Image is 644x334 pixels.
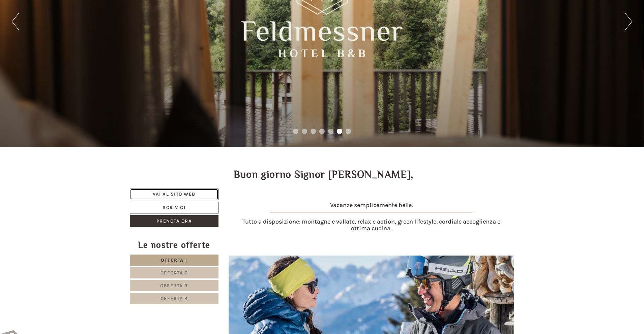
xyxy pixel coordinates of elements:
[270,212,472,212] img: image
[5,18,109,39] div: Buon giorno, come possiamo aiutarla?
[625,13,632,30] button: Next
[161,257,187,263] span: Offerta 1
[160,270,188,276] span: Offerta 2
[234,169,414,180] h1: Buon giorno Signor [PERSON_NAME],
[130,189,218,200] a: Vai al sito web
[10,20,106,25] div: Hotel B&B Feldmessner
[160,283,188,289] span: Offerta 3
[230,177,265,189] button: Invia
[130,215,218,227] a: Prenota ora
[10,33,106,37] small: 11:09
[130,202,218,213] a: Scrivici
[114,5,151,16] div: mercoledì
[130,239,218,251] div: Le nostre offerte
[160,296,188,301] span: Offerta 4
[12,13,19,30] button: Previous
[239,202,504,215] h4: Vacanze semplicemente belle.
[239,219,504,232] h4: Tutto a disposizione: montagne e vallate, relax e action, green lifestyle, cordiale accoglienza e...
